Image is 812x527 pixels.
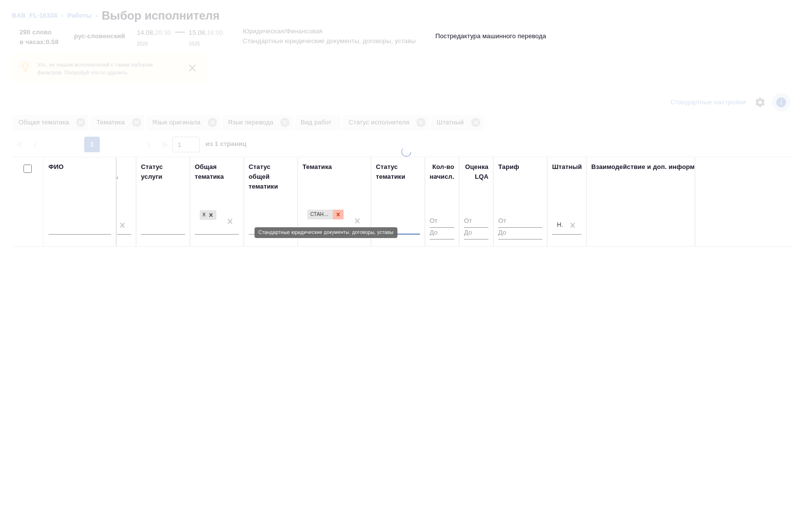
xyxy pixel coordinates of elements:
div: Оценка LQA [464,162,488,182]
input: От [430,216,454,228]
div: Статус тематики [376,162,420,182]
input: До [464,227,488,240]
div: Юридическая/Финансовая [200,210,206,220]
p: Постредактура машинного перевода [435,31,546,41]
div: Нет [557,221,565,229]
input: От [498,216,542,228]
div: Взаимодействие и доп. информация [591,162,710,172]
div: Общая тематика [195,162,239,182]
div: Штатный [552,162,582,172]
input: До [430,227,454,240]
div: Статус услуги [141,162,185,182]
div: Стандартные юридические документы, договоры, уставы [307,210,333,220]
input: От [464,216,488,228]
div: Юридическая/Финансовая [199,209,217,221]
div: Статус общей тематики [249,162,293,192]
div: Кол-во начисл. [430,162,454,182]
div: Тематика [302,162,332,172]
div: ФИО [48,162,64,172]
input: До [498,227,542,240]
div: Тариф [498,162,519,172]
